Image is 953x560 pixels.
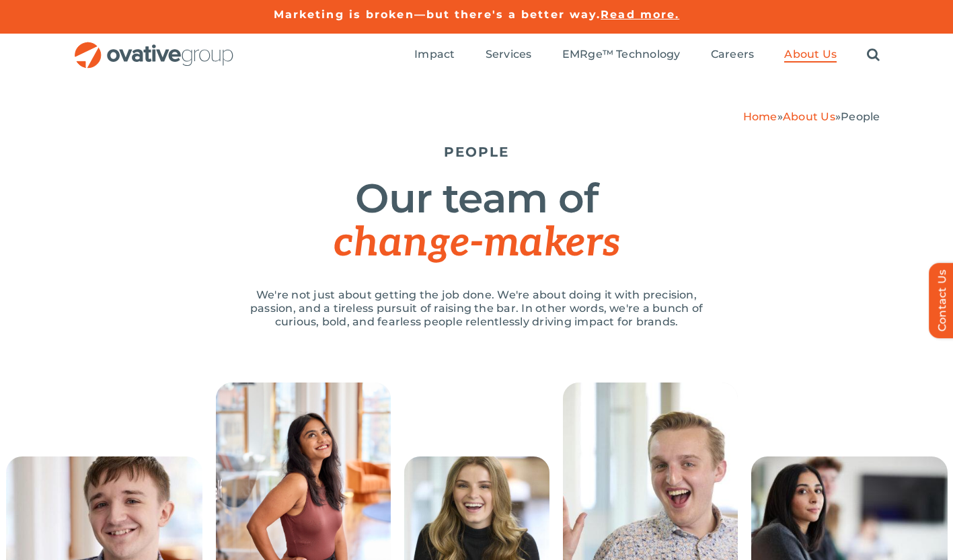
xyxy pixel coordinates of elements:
span: Impact [414,48,455,61]
a: OG_Full_horizontal_RGB [73,40,235,53]
p: We're not just about getting the job done. We're about doing it with precision, passion, and a ti... [235,288,719,329]
a: Marketing is broken—but there's a better way. [274,8,601,21]
a: About Us [783,110,835,123]
a: Impact [414,48,455,63]
a: Search [867,48,880,63]
nav: Menu [414,34,880,77]
span: About Us [784,48,837,61]
span: Services [486,48,532,61]
h5: PEOPLE [73,144,880,160]
span: People [841,110,880,123]
a: EMRge™ Technology [562,48,681,63]
span: change-makers [334,219,619,268]
span: EMRge™ Technology [562,48,681,61]
h1: Our team of [73,177,880,265]
a: About Us [784,48,837,63]
span: Careers [711,48,755,61]
a: Home [743,110,777,123]
a: Read more. [601,8,679,21]
a: Services [486,48,532,63]
span: » » [743,110,880,123]
a: Careers [711,48,755,63]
